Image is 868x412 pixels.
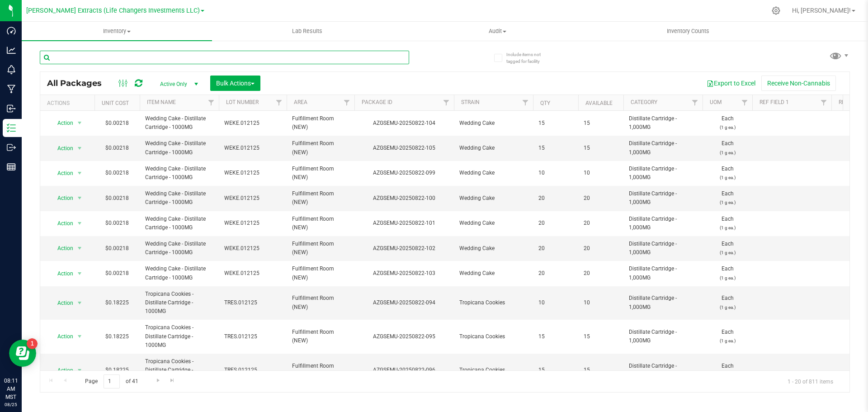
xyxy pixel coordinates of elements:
[94,136,140,161] td: $0.00218
[629,189,697,207] span: Distillate Cartridge - 1,000MG
[77,374,146,388] span: Page of 41
[104,374,120,388] input: 1
[708,336,747,345] p: (1 g ea.)
[49,330,74,343] span: Action
[49,364,74,377] span: Action
[708,223,747,232] p: (1 g ea.)
[94,261,140,286] td: $0.00218
[94,211,140,236] td: $0.00218
[292,139,349,156] span: Fulfillment Room (NEW)
[629,265,697,282] span: Distillate Cartridge - 1,000MG
[74,364,85,377] span: select
[518,95,533,110] a: Filter
[94,236,140,261] td: $0.00218
[759,99,789,105] a: Ref Field 1
[212,22,402,41] a: Lab Results
[292,240,349,257] span: Fulfillment Room (NEW)
[708,173,747,182] p: (1 g ea.)
[701,76,761,91] button: Export to Excel
[708,265,747,282] span: Each
[708,240,747,257] span: Each
[584,366,618,374] span: 15
[629,328,697,345] span: Distillate Cartridge - 1,000MG
[353,169,455,177] div: AZGSEMU-20250822-099
[459,244,528,253] span: Wedding Cake
[540,100,550,106] a: Qty
[7,104,16,113] inline-svg: Inbound
[145,290,213,316] span: Tropicana Cookies - Distillate Cartridge - 1000MG
[629,294,697,311] span: Distillate Cartridge - 1,000MG
[459,194,528,203] span: Wedding Cake
[292,265,349,282] span: Fulfillment Room (NEW)
[459,298,528,307] span: Tropicana Cookies
[4,377,18,401] p: 08:11 AM MST
[459,219,528,227] span: Wedding Cake
[461,99,480,105] a: Strain
[353,244,455,253] div: AZGSEMU-20250822-102
[26,7,200,14] span: [PERSON_NAME] Extracts (Life Changers Investments LLC)
[708,114,747,132] span: Each
[74,330,85,343] span: select
[655,27,722,35] span: Inventory Counts
[145,114,213,132] span: Wedding Cake - Distillate Cartridge - 1000MG
[459,144,528,152] span: Wedding Cake
[224,366,281,374] span: TRES.012125
[538,244,573,253] span: 20
[22,27,212,35] span: Inventory
[74,267,85,280] span: select
[40,51,409,64] input: Search Package ID, Item Name, SKU, Lot or Part Number...
[74,217,85,230] span: select
[7,123,16,133] inline-svg: Inventory
[49,267,74,280] span: Action
[538,219,573,227] span: 20
[49,117,74,129] span: Action
[708,248,747,257] p: (1 g ea.)
[439,95,454,110] a: Filter
[280,27,335,35] span: Lab Results
[4,401,18,408] p: 08/25
[226,99,259,105] a: Lot Number
[708,215,747,232] span: Each
[585,100,613,106] a: Available
[629,114,697,132] span: Distillate Cartridge - 1,000MG
[224,169,281,177] span: WEKE.012125
[94,286,140,320] td: $0.18225
[74,297,85,309] span: select
[145,323,213,350] span: Tropicana Cookies - Distillate Cartridge - 1000MG
[708,189,747,207] span: Each
[708,139,747,156] span: Each
[353,332,455,341] div: AZGSEMU-20250822-095
[94,161,140,186] td: $0.00218
[49,242,74,255] span: Action
[737,95,752,110] a: Filter
[584,269,618,278] span: 20
[584,119,618,128] span: 15
[145,215,213,232] span: Wedding Cake - Distillate Cartridge - 1000MG
[292,189,349,207] span: Fulfillment Room (NEW)
[94,320,140,354] td: $0.18225
[294,99,307,105] a: Area
[74,192,85,204] span: select
[708,148,747,157] p: (1 g ea.)
[459,366,528,374] span: Tropicana Cookies
[708,328,747,345] span: Each
[210,76,260,91] button: Bulk Actions
[506,51,552,65] span: Include items not tagged for facility
[145,189,213,207] span: Wedding Cake - Distillate Cartridge - 1000MG
[402,22,593,41] a: Audit
[353,269,455,278] div: AZGSEMU-20250822-103
[353,219,455,227] div: AZGSEMU-20250822-101
[538,269,573,278] span: 20
[708,165,747,182] span: Each
[7,162,16,171] inline-svg: Reports
[49,192,74,204] span: Action
[353,298,455,307] div: AZGSEMU-20250822-094
[145,165,213,182] span: Wedding Cake - Distillate Cartridge - 1000MG
[629,165,697,182] span: Distillate Cartridge - 1,000MG
[224,332,281,341] span: TRES.012125
[224,119,281,128] span: WEKE.012125
[224,298,281,307] span: TRES.012125
[7,26,16,35] inline-svg: Dashboard
[708,274,747,282] p: (1 g ea.)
